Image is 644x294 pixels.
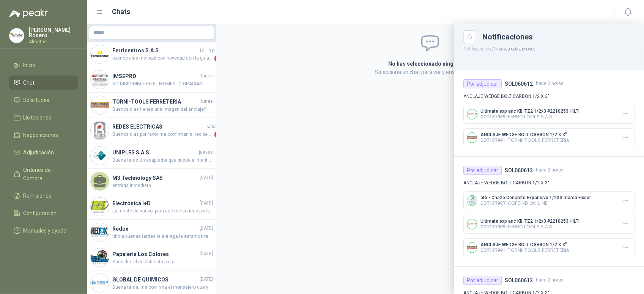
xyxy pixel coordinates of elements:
[480,114,579,119] p: - FERROTOOLS S.A.S.
[536,80,564,87] span: hace 2 horas
[24,192,52,200] span: Remisiones
[29,27,78,38] p: [PERSON_NAME] Rosero
[9,110,78,125] a: Licitaciones
[463,79,502,88] div: Por adjudicar
[505,166,533,175] h4: SOL060612
[480,248,505,253] span: COT187991
[480,108,579,114] p: Ultimate exp anc KB-TZ2 1/2x3 #2210253 HILTI
[467,243,477,253] img: Company Logo
[467,109,477,119] img: Company Logo
[480,201,505,206] span: COT187987
[480,138,505,143] span: COT187991
[24,148,54,157] span: Adjudicación
[463,179,635,187] p: ANCLAJE WEDGE BOLT CARBON 1/2 X 3"
[24,113,52,122] span: Licitaciones
[9,75,78,90] a: Chat
[9,128,78,142] a: Negociaciones
[9,163,78,186] a: Órdenes de Compra
[505,80,533,88] h4: SOL060612
[9,93,78,107] a: Solicitudes
[9,9,48,18] img: Logo peakr
[480,114,505,119] span: COT187989
[9,28,24,43] img: Company Logo
[480,247,569,253] p: - TORNI-TOOLS FERRETERIA
[24,79,35,87] span: Chat
[24,226,67,235] span: Manuales y ayuda
[24,61,36,69] span: Inicio
[480,137,569,143] p: - TORNI-TOOLS FERRETERIA
[482,33,635,41] div: Notificaciones
[9,223,78,238] a: Manuales y ayuda
[9,206,78,220] a: Configuración
[463,46,491,52] button: Notificaciones
[112,6,131,17] h1: Chats
[505,276,533,285] h4: SOL060612
[9,145,78,160] a: Adjudicación
[480,219,579,224] p: Ultimate exp anc KB-TZ2 1/2x3 #2210253 HILTI
[467,196,477,206] img: Company Logo
[480,200,591,206] p: - COFEIND ON LINE
[467,133,477,143] img: Company Logo
[24,131,58,139] span: Negociaciones
[463,166,502,175] div: Por adjudicar
[24,166,71,182] span: Órdenes de Compra
[24,209,57,217] span: Configuración
[463,276,502,285] div: Por adjudicar
[480,242,569,247] p: ANCLAJE WEDGE BOLT CARBON 1/2 X 3"
[463,30,476,43] button: Close
[480,132,569,137] p: ANCLAJE WEDGE BOLT CARBON 1/2 X 3"
[9,189,78,203] a: Remisiones
[480,195,591,200] p: otb - Chazo Concreto Expansivo 1/2X3 marca Fixser
[29,39,78,44] p: Almatec
[536,167,564,174] span: hace 2 horas
[467,219,477,229] img: Company Logo
[9,58,78,72] a: Inicio
[480,224,505,230] span: COT187989
[463,93,635,100] p: ANCLAJE WEDGE BOLT CARBON 1/2 X 3"
[24,96,50,104] span: Solicitudes
[454,43,644,53] p: / Nuevas cotizaciones
[480,224,579,230] p: - FERROTOOLS S.A.S.
[536,277,564,284] span: hace 2 horas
